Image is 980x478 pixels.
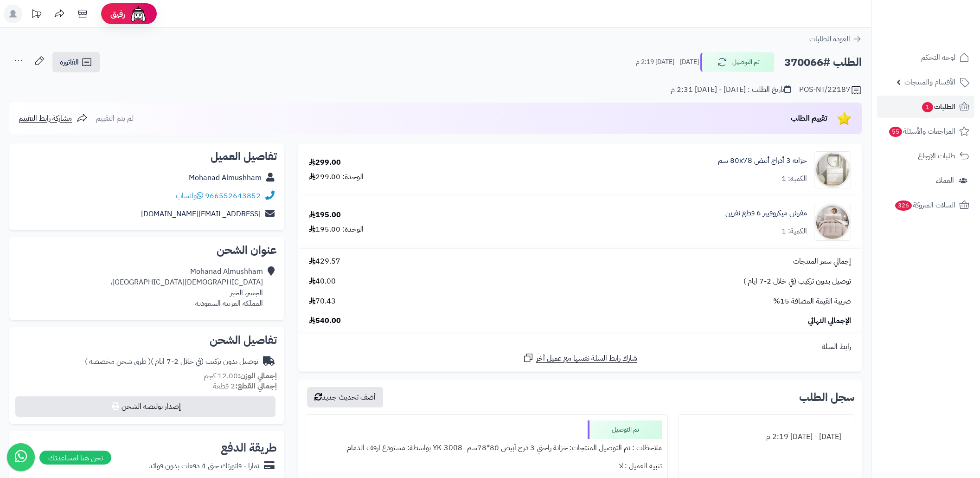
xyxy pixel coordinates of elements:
a: Mohanad Almushham [189,172,262,183]
a: العملاء [877,169,974,192]
div: الكمية: 1 [781,226,807,237]
a: تحديثات المنصة [25,5,48,26]
button: إصدار بوليصة الشحن [15,396,275,417]
div: تاريخ الطلب : [DATE] - [DATE] 2:31 م [671,84,791,95]
a: مشاركة رابط التقييم [19,113,88,124]
img: ai-face.png [129,5,147,23]
img: logo-2.png [917,26,971,45]
span: تقييم الطلب [791,113,827,124]
div: Mohanad Almushham [DEMOGRAPHIC_DATA][GEOGRAPHIC_DATA]، الجسر، الخبر المملكة العربية السعودية [110,266,263,309]
span: 55 [889,127,902,137]
span: العملاء [936,174,954,187]
div: ملاحظات : تم التوصيل المنتجات: خزانة راحتي 3 درج أبيض 80*78سم -YK-3008 بواسطة: مستودع ارفف الدمام [312,439,662,457]
a: لوحة التحكم [877,46,974,69]
strong: إجمالي القطع: [235,381,277,392]
span: لوحة التحكم [921,51,955,64]
span: السلات المتروكة [894,199,955,212]
div: 299.00 [309,157,341,168]
span: 1 [922,102,933,112]
a: واتساب [176,190,203,201]
h2: تفاصيل العميل [17,151,277,162]
h2: طريقة الدفع [221,442,277,453]
a: مفرش ميكروفيبر 6 قطع نفرين [725,208,807,219]
a: الفاتورة [52,52,100,72]
h2: عنوان الشحن [17,245,277,256]
h2: الطلب #370066 [784,53,862,72]
span: طلبات الإرجاع [918,149,955,162]
a: خزانة 3 أدراج أبيض ‎80x78 سم‏ [718,155,807,166]
a: 966552643852 [205,190,261,201]
h2: تفاصيل الشحن [17,335,277,346]
span: توصيل بدون تركيب (في خلال 2-7 ايام ) [743,276,851,287]
span: إجمالي سعر المنتجات [793,256,851,267]
div: رابط السلة [302,342,858,352]
div: الكمية: 1 [781,174,807,184]
span: 326 [895,200,912,211]
span: الفاتورة [60,57,79,68]
div: الوحدة: 299.00 [309,172,364,182]
div: تنبيه العميل : لا [312,457,662,475]
div: تم التوصيل [588,420,662,439]
span: مشاركة رابط التقييم [19,113,72,124]
div: POS-NT/22187 [799,84,862,96]
span: رفيق [110,8,125,19]
small: [DATE] - [DATE] 2:19 م [636,58,699,67]
h3: سجل الطلب [799,392,854,403]
a: شارك رابط السلة نفسها مع عميل آخر [523,352,637,364]
button: أضف تحديث جديد [307,387,383,407]
div: توصيل بدون تركيب (في خلال 2-7 ايام ) [85,356,258,367]
span: الإجمالي النهائي [808,316,851,326]
img: 1736337196-1-90x90.jpg [814,204,851,241]
a: العودة للطلبات [809,33,862,45]
img: 1747726412-1722524118422-1707225732053-1702539019812-884456456456-90x90.jpg [814,151,851,188]
span: 40.00 [309,276,336,287]
small: 12.00 كجم [204,370,277,381]
strong: إجمالي الوزن: [238,370,277,381]
span: 429.57 [309,256,340,267]
a: المراجعات والأسئلة55 [877,120,974,142]
span: ( طرق شحن مخصصة ) [85,356,151,367]
span: العودة للطلبات [809,33,850,45]
a: السلات المتروكة326 [877,194,974,216]
span: ضريبة القيمة المضافة 15% [773,296,851,307]
span: لم يتم التقييم [96,113,134,124]
a: [EMAIL_ADDRESS][DOMAIN_NAME] [141,208,261,220]
div: الوحدة: 195.00 [309,224,364,235]
div: تمارا - فاتورتك حتى 4 دفعات بدون فوائد [149,461,259,472]
span: 70.43 [309,296,336,307]
span: شارك رابط السلة نفسها مع عميل آخر [536,353,637,364]
div: [DATE] - [DATE] 2:19 م [685,428,848,446]
div: 195.00 [309,210,341,220]
span: 540.00 [309,316,341,326]
span: الأقسام والمنتجات [904,76,955,89]
span: الطلبات [921,100,955,113]
small: 2 قطعة [213,381,277,392]
button: تم التوصيل [700,52,775,72]
a: الطلبات1 [877,96,974,118]
span: المراجعات والأسئلة [888,125,955,138]
a: طلبات الإرجاع [877,145,974,167]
